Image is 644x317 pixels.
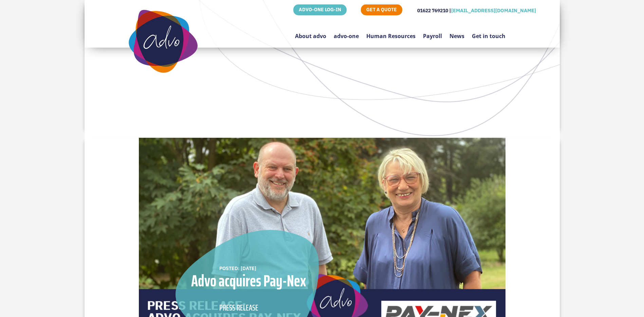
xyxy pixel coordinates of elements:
[449,17,464,49] a: News
[176,273,322,289] div: Advo acquires Pay-Nex
[219,301,293,314] div: PRESS RELEASE
[423,17,442,49] a: Payroll
[417,7,451,14] span: 01622 769210 |
[451,7,536,14] a: [EMAIL_ADDRESS][DOMAIN_NAME]
[295,17,326,49] a: About advo
[361,4,402,15] a: GET A QUOTE
[293,4,347,15] a: ADVO-ONE LOG-IN
[334,17,359,49] a: advo-one
[366,17,416,49] a: Human Resources
[472,17,505,49] a: Get in touch
[219,265,311,272] div: POSTED: [DATE]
